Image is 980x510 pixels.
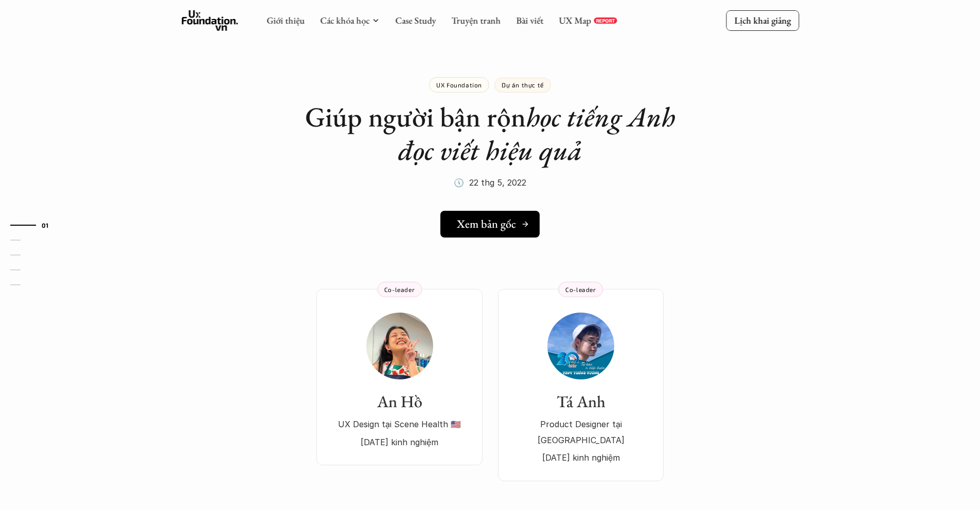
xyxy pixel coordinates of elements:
p: REPORT [596,17,615,24]
p: [DATE] kinh nghiệm [508,450,653,465]
p: UX Foundation [436,81,482,88]
a: Truyện tranh [451,14,501,26]
p: Co-leader [384,286,415,293]
strong: 01 [42,222,49,229]
p: UX Design tại Scene Health 🇺🇸 [327,416,472,432]
h1: Giúp người bận rộn [284,100,696,167]
h5: Xem bản gốc [457,217,516,231]
a: Các khóa học [320,14,369,26]
p: Lịch khai giảng [734,14,791,26]
a: Lịch khai giảng [726,10,799,30]
a: Tá AnhProduct Designer tại [GEOGRAPHIC_DATA][DATE] kinh nghiệmCo-leader [498,289,664,481]
a: Giới thiệu [266,14,305,26]
a: REPORT [594,17,617,24]
h3: An Hồ [327,392,472,411]
p: 🕔 22 thg 5, 2022 [454,175,526,190]
a: Case Study [395,14,436,26]
a: 01 [10,219,59,231]
p: Co-leader [565,286,596,293]
p: Product Designer tại [GEOGRAPHIC_DATA] [508,416,653,448]
a: UX Map [559,14,591,26]
p: [DATE] kinh nghiệm [327,434,472,450]
p: Dự án thực tế [502,81,544,88]
a: Bài viết [516,14,543,26]
em: học tiếng Anh đọc viết hiệu quả [398,99,682,168]
a: Xem bản gốc [440,211,540,238]
h3: Tá Anh [508,392,653,411]
a: An HồUX Design tại Scene Health 🇺🇸[DATE] kinh nghiệmCo-leader [316,289,483,465]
